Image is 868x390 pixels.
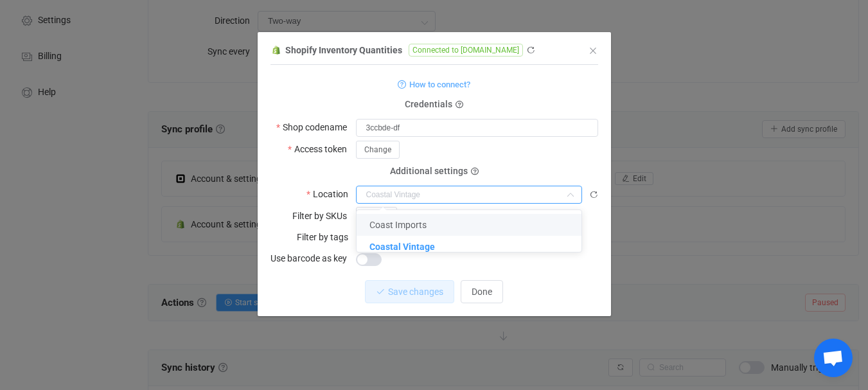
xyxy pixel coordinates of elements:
div: dialog [258,32,611,316]
span: Coast Imports [369,220,427,230]
label: Shop codename [276,118,355,136]
input: Click the info button above to learn how to obtain this [356,119,598,137]
label: Location [306,185,356,203]
input: Coastal Vintage [356,186,582,204]
div: Open chat [814,339,853,377]
label: Filter by tags [297,228,356,246]
span: Additional settings [390,166,468,177]
button: Edit [356,207,397,225]
button: Change [356,141,400,159]
label: Access token [288,140,355,158]
span: Coastal Vintage [369,242,435,252]
label: Filter by SKUs [292,207,355,225]
label: Use barcode as key [270,249,355,267]
span: Change [364,145,391,154]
